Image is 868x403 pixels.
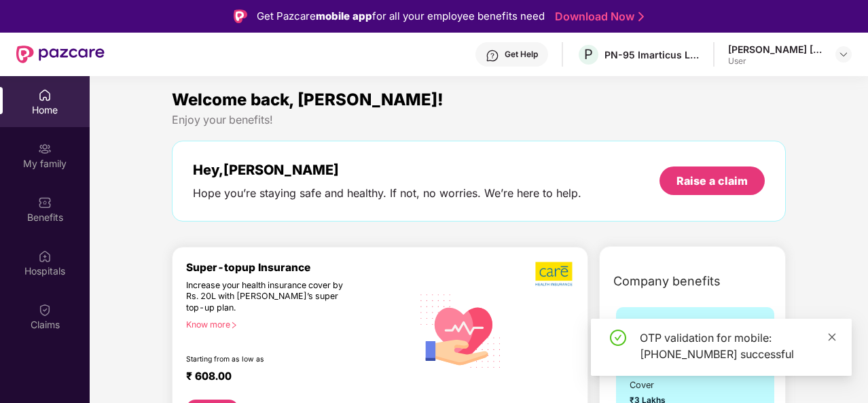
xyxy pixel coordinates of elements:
div: [PERSON_NAME] [PERSON_NAME] [728,43,823,56]
div: Starting from as low as [186,355,355,364]
img: svg+xml;base64,PHN2ZyBpZD0iSG9zcGl0YWxzIiB4bWxucz0iaHR0cDovL3d3dy53My5vcmcvMjAwMC9zdmciIHdpZHRoPS... [38,249,52,263]
div: Raise a claim [676,173,748,188]
img: New Pazcare Logo [16,46,105,63]
div: Enjoy your benefits! [172,113,786,127]
span: P [584,46,593,63]
img: svg+xml;base64,PHN2ZyBpZD0iRHJvcGRvd24tMzJ4MzIiIHhtbG5zPSJodHRwOi8vd3d3LnczLm9yZy8yMDAwL3N2ZyIgd2... [838,49,849,60]
span: check-circle [610,330,626,346]
span: Company benefits [613,272,721,291]
img: svg+xml;base64,PHN2ZyB4bWxucz0iaHR0cDovL3d3dy53My5vcmcvMjAwMC9zdmciIHhtbG5zOnhsaW5rPSJodHRwOi8vd3... [412,281,509,379]
div: Hope you’re staying safe and healthy. If not, no worries. We’re here to help. [193,186,581,200]
img: svg+xml;base64,PHN2ZyBpZD0iSGVscC0zMngzMiIgeG1sbnM9Imh0dHA6Ly93d3cudzMub3JnLzIwMDAvc3ZnIiB3aWR0aD... [486,49,499,63]
div: Increase your health insurance cover by Rs. 20L with [PERSON_NAME]’s super top-up plan. [186,280,354,314]
img: Stroke [638,10,644,24]
div: Know more [186,319,404,329]
img: Logo [234,10,247,23]
span: Welcome back, [PERSON_NAME]! [172,90,444,109]
img: svg+xml;base64,PHN2ZyB3aWR0aD0iMjAiIGhlaWdodD0iMjAiIHZpZXdCb3g9IjAgMCAyMCAyMCIgZmlsbD0ibm9uZSIgeG... [38,142,52,156]
div: Get Pazcare for all your employee benefits need [257,8,545,24]
a: Download Now [555,10,640,24]
div: ₹ 608.00 [186,370,399,386]
img: svg+xml;base64,PHN2ZyBpZD0iQ2xhaW0iIHhtbG5zPSJodHRwOi8vd3d3LnczLm9yZy8yMDAwL3N2ZyIgd2lkdGg9IjIwIi... [38,303,52,317]
img: b5dec4f62d2307b9de63beb79f102df3.png [535,261,574,287]
div: PN-95 Imarticus Learning Private Limited [604,48,700,61]
div: OTP validation for mobile: [PHONE_NUMBER] successful [640,330,835,362]
div: Hey, [PERSON_NAME] [193,162,581,178]
strong: mobile app [316,10,372,22]
div: Super-topup Insurance [186,261,412,274]
span: close [827,332,837,342]
div: User [728,56,823,67]
img: svg+xml;base64,PHN2ZyBpZD0iQmVuZWZpdHMiIHhtbG5zPSJodHRwOi8vd3d3LnczLm9yZy8yMDAwL3N2ZyIgd2lkdGg9Ij... [38,196,52,209]
span: right [230,321,238,329]
div: Get Help [505,49,538,60]
img: svg+xml;base64,PHN2ZyBpZD0iSG9tZSIgeG1sbnM9Imh0dHA6Ly93d3cudzMub3JnLzIwMDAvc3ZnIiB3aWR0aD0iMjAiIG... [38,88,52,102]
